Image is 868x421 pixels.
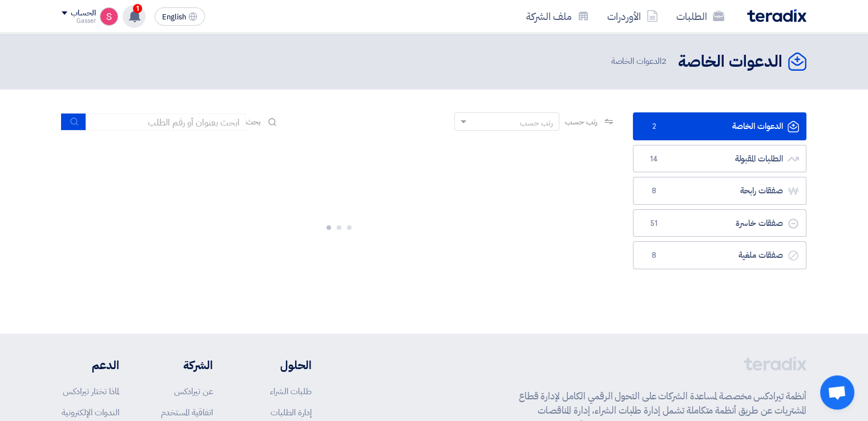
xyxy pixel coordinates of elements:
[161,406,213,419] a: اتفاقية المستخدم
[86,114,246,131] input: ابحث بعنوان أو رقم الطلب
[100,7,118,26] img: unnamed_1748516558010.png
[155,7,205,26] button: English
[747,9,806,22] img: Teradix logo
[71,9,95,18] div: الحساب
[62,357,119,374] li: الدعم
[633,209,806,237] a: صفقات خاسرة51
[633,112,806,140] a: الدعوات الخاصة2
[661,55,667,67] span: 2
[633,177,806,205] a: صفقات رابحة8
[154,357,213,374] li: الشركة
[820,375,854,410] div: Open chat
[633,241,806,269] a: صفقات ملغية8
[174,385,213,398] a: عن تيرادكس
[678,51,782,73] h2: الدعوات الخاصة
[647,218,661,229] span: 51
[611,55,669,68] span: الدعوات الخاصة
[63,385,119,398] a: لماذا تختار تيرادكس
[647,153,661,165] span: 14
[271,406,312,419] a: إدارة الطلبات
[247,357,312,374] li: الحلول
[246,116,261,128] span: بحث
[647,250,661,261] span: 8
[647,185,661,197] span: 8
[633,145,806,173] a: الطلبات المقبولة14
[62,406,119,419] a: الندوات الإلكترونية
[133,4,142,13] span: 1
[667,3,733,30] a: الطلبات
[162,13,186,21] span: English
[598,3,667,30] a: الأوردرات
[647,121,661,132] span: 2
[62,18,95,24] div: Gasser
[517,3,598,30] a: ملف الشركة
[270,385,312,398] a: طلبات الشراء
[565,116,597,128] span: رتب حسب
[520,117,553,129] div: رتب حسب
